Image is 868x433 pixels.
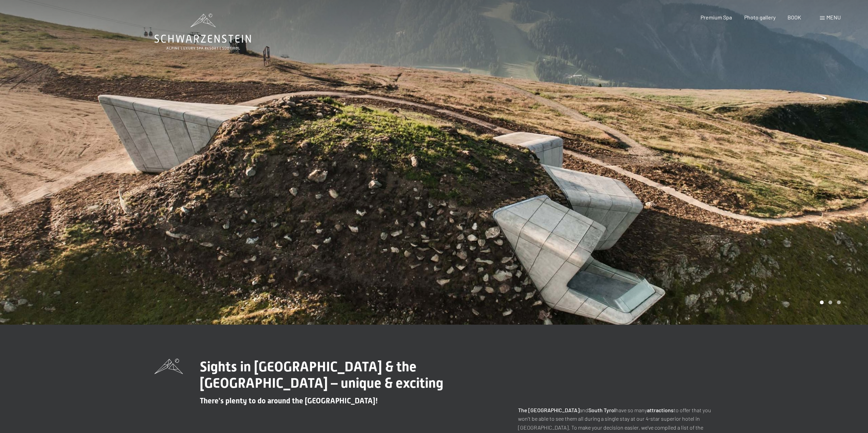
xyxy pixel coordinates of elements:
font: South Tyrol [588,407,616,413]
font: menu [826,14,841,20]
div: Carousel Page 2 [828,300,832,304]
div: Carousel Page 1 (Current Slide) [820,300,824,304]
font: and [579,407,588,413]
font: attractions [647,407,674,413]
font: have so many [616,407,647,413]
font: There's plenty to do around the [GEOGRAPHIC_DATA]! [200,397,378,405]
div: Carousel Page 3 [837,300,841,304]
font: Sights in [GEOGRAPHIC_DATA] & the [GEOGRAPHIC_DATA] – unique & exciting [200,359,443,391]
a: BOOK [788,14,801,20]
a: Premium Spa [701,14,732,20]
font: The [GEOGRAPHIC_DATA] [518,407,579,413]
div: Carousel Pagination [818,300,841,304]
a: Photo gallery [744,14,776,20]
